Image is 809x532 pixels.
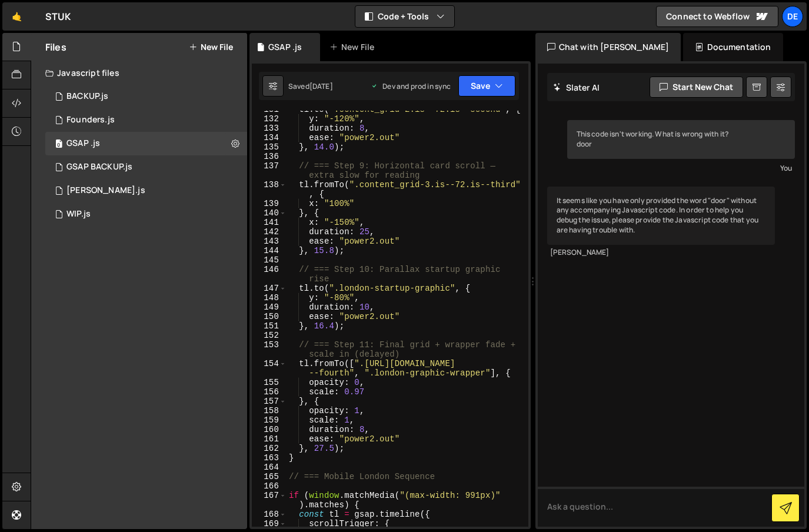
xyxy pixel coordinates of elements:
[252,331,287,340] div: 152
[252,519,287,528] div: 169
[252,152,287,161] div: 136
[252,444,287,453] div: 162
[252,434,287,444] div: 161
[309,81,333,91] div: [DATE]
[252,180,287,199] div: 138
[252,406,287,415] div: 158
[252,453,287,463] div: 163
[45,85,247,108] div: 15267/40585.js
[252,142,287,152] div: 135
[45,155,247,179] div: 15267/40214.js
[252,237,287,246] div: 143
[252,415,287,425] div: 159
[252,397,287,406] div: 157
[252,359,287,378] div: 154
[66,115,115,125] div: Founders.js
[252,491,287,510] div: 167
[782,6,803,27] a: De
[252,472,287,481] div: 165
[252,425,287,434] div: 160
[45,108,247,132] div: 15267/40622.js
[252,284,287,293] div: 147
[252,387,287,397] div: 156
[252,246,287,255] div: 144
[31,61,247,85] div: Javascript files
[288,81,333,91] div: Saved
[66,138,100,149] div: GSAP .js
[535,33,681,61] div: Chat with [PERSON_NAME]
[252,114,287,124] div: 132
[66,185,145,196] div: [PERSON_NAME].js
[252,208,287,218] div: 140
[252,340,287,359] div: 153
[553,82,600,93] h2: Slater AI
[329,41,379,53] div: New File
[252,463,287,472] div: 164
[45,179,247,202] div: 15267/43430.js
[189,42,233,52] button: New File
[252,321,287,331] div: 151
[45,202,247,226] div: 15267/40225.js
[252,161,287,180] div: 137
[683,33,783,61] div: Documentation
[2,2,31,31] a: 🤙
[252,510,287,519] div: 168
[252,293,287,302] div: 148
[252,133,287,142] div: 134
[252,227,287,237] div: 142
[66,91,108,102] div: BACKUP.js
[45,9,71,24] div: STUK
[66,162,132,172] div: GSAP BACKUP.js
[458,75,515,97] button: Save
[371,81,451,91] div: Dev and prod in sync
[252,481,287,491] div: 166
[45,41,66,54] h2: Files
[656,6,778,27] a: Connect to Webflow
[252,255,287,265] div: 145
[550,248,773,258] div: [PERSON_NAME]
[252,378,287,387] div: 155
[570,162,793,174] div: You
[268,41,302,53] div: GSAP .js
[547,187,775,245] div: It seems like you have only provided the word "door" without any accompanying Javascript code. In...
[252,199,287,208] div: 139
[252,312,287,321] div: 150
[252,124,287,133] div: 133
[55,140,62,149] span: 0
[567,120,795,159] div: This code isn't working. What is wrong with it? door
[355,6,454,27] button: Code + Tools
[252,265,287,284] div: 146
[45,132,247,155] div: 15267/40090.js
[66,209,91,220] div: WIP.js
[650,77,743,98] button: Start new chat
[252,302,287,312] div: 149
[252,218,287,227] div: 141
